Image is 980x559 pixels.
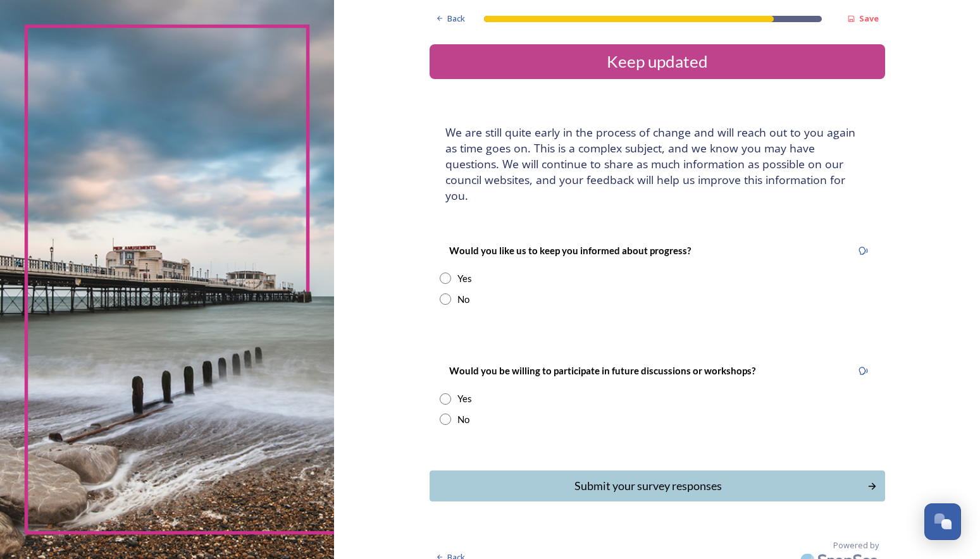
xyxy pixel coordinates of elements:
[449,245,691,256] strong: Would you like us to keep you informed about progress?
[457,412,469,427] div: No
[833,539,879,551] span: Powered by
[445,125,869,204] h4: We are still quite early in the process of change and will reach out to you again as time goes on...
[924,503,961,540] button: Open Chat
[449,365,755,376] strong: Would you be willing to participate in future discussions or workshops?
[457,271,472,286] div: Yes
[447,13,465,25] span: Back
[457,292,469,307] div: No
[859,13,879,24] strong: Save
[435,49,880,74] div: Keep updated
[457,391,472,406] div: Yes
[437,477,861,494] div: Submit your survey responses
[430,470,885,501] button: Continue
